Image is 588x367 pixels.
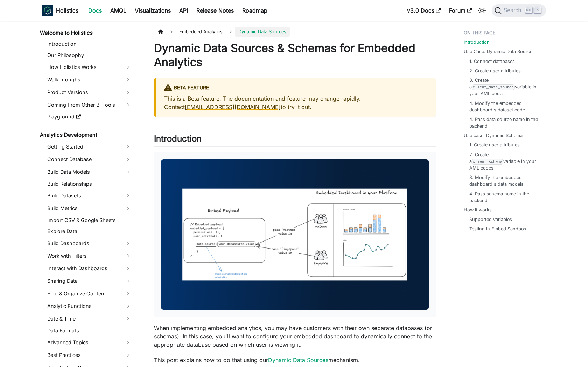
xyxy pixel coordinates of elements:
[45,112,134,122] a: Playground
[469,77,539,97] a: 3. Create aclient_data_sourcevariable in your AML codes
[45,215,134,225] a: Import CSV & Google Sheets
[84,5,106,16] a: Docs
[45,141,134,152] a: Getting Started
[175,5,192,16] a: API
[492,4,546,17] button: Search (Ctrl+K)
[464,48,532,55] a: Use Case: Dynamic Data Source
[45,313,134,324] a: Date & Time
[464,39,490,45] a: Introduction
[469,174,539,187] a: 3. Modify the embedded dashboard's data models
[154,324,436,349] p: When implementing embedded analytics, you may have customers with their own separate databases (o...
[45,74,134,85] a: Walkthroughs
[56,6,78,15] b: Holistics
[534,7,541,13] kbd: K
[176,27,226,37] span: Embedded Analytics
[238,5,272,16] a: Roadmap
[45,326,134,336] a: Data Formats
[45,179,134,189] a: Build Relationships
[45,203,134,214] a: Build Metrics
[235,27,290,37] span: Dynamic Data Sources
[106,5,131,16] a: AMQL
[472,159,503,165] code: client_schema
[469,151,539,172] a: 2. Create aclient_schemavariable in your AML codes
[502,7,526,14] span: Search
[45,350,134,361] a: Best Practices
[445,5,476,16] a: Forum
[472,84,515,90] code: client_data_source
[464,207,492,213] a: How it works
[469,100,539,113] a: 4. Modify the embedded dashboard's dataset code
[469,142,520,148] a: 1. Create user attributes
[45,62,134,73] a: How Holistics Works
[131,5,175,16] a: Visualizations
[161,159,429,310] img: dynamic data source embed
[469,116,539,129] a: 4. Pass data source name in the backend
[403,5,445,16] a: v3.0 Docs
[268,357,328,364] a: Dynamic Data Sources
[164,84,427,93] div: BETA FEATURE
[469,225,526,232] a: Testing in Embed Sandbox
[38,130,134,140] a: Analytics Development
[45,288,134,299] a: Find & Organize Content
[469,190,539,204] a: 4. Pass schema name in the backend
[45,250,134,261] a: Work with Filters
[464,132,523,139] a: Use case: Dynamic Schema
[154,27,167,37] a: Home page
[469,67,521,74] a: 2. Create user attributes
[45,238,134,249] a: Build Dashboards
[154,356,436,364] p: This post explains how to do that using our mechanism.
[45,154,134,165] a: Connect Database
[154,134,436,147] h2: Introduction
[45,190,134,201] a: Build Datasets
[45,263,134,274] a: Interact with Dashboards
[185,103,281,110] a: [EMAIL_ADDRESS][DOMAIN_NAME]
[45,275,134,287] a: Sharing Data
[154,27,436,37] nav: Breadcrumbs
[45,99,134,110] a: Coming From Other BI Tools
[45,301,134,312] a: Analytic Functions
[42,5,53,16] img: Holistics
[45,166,134,178] a: Build Data Models
[45,226,134,236] a: Explore Data
[42,5,78,16] a: HolisticsHolistics
[45,50,134,60] a: Our Philosophy
[154,41,436,69] h1: Dynamic Data Sources & Schemas for Embedded Analytics
[469,216,512,223] a: Supported variables
[192,5,238,16] a: Release Notes
[38,28,134,38] a: Welcome to Holistics
[45,39,134,49] a: Introduction
[469,58,515,65] a: 1. Connect databases
[164,94,427,111] p: This is a Beta feature. The documentation and feature may change rapidly. Contact to try it out.
[35,21,140,367] nav: Docs sidebar
[476,5,488,16] button: Switch between dark and light mode (currently light mode)
[45,337,134,348] a: Advanced Topics
[45,87,134,98] a: Product Versions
